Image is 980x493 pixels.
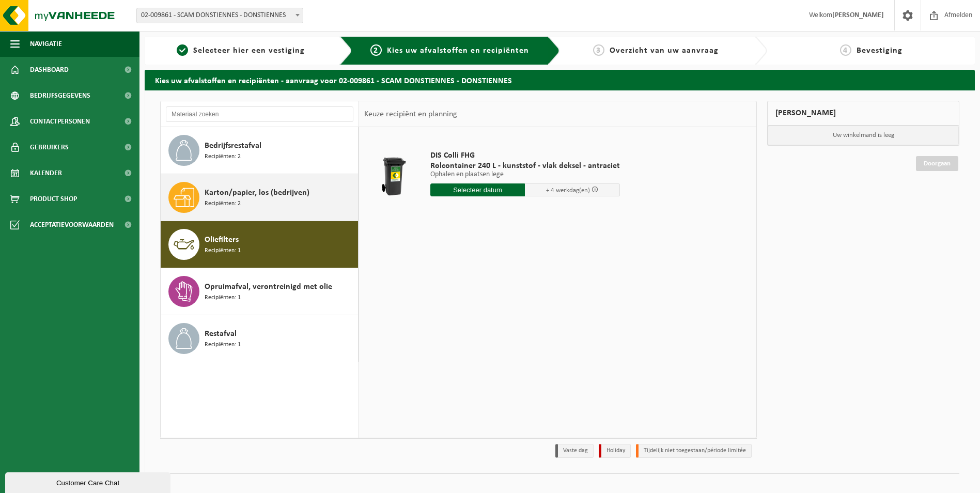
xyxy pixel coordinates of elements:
span: 02-009861 - SCAM DONSTIENNES - DONSTIENNES [136,8,303,23]
span: 3 [593,44,604,56]
li: Vaste dag [555,444,594,458]
span: + 4 werkdag(en) [546,187,590,194]
span: Navigatie [30,31,62,57]
span: Acceptatievoorwaarden [30,212,114,238]
a: Doorgaan [916,156,958,171]
span: 02-009861 - SCAM DONSTIENNES - DONSTIENNES [137,8,303,23]
span: 1 [177,44,188,56]
span: Restafval [205,328,237,340]
button: Karton/papier, los (bedrijven) Recipiënten: 2 [161,174,359,221]
span: Bevestiging [857,47,903,55]
span: Kies uw afvalstoffen en recipiënten [387,47,529,55]
span: Opruimafval, verontreinigd met olie [205,281,332,293]
span: Selecteer hier een vestiging [193,47,305,55]
span: Gebruikers [30,134,69,160]
p: Ophalen en plaatsen lege [430,171,620,178]
span: Recipiënten: 2 [205,152,241,162]
a: 1Selecteer hier een vestiging [150,44,332,57]
span: 4 [840,44,851,56]
span: Recipiënten: 1 [205,340,241,350]
span: Kalender [30,160,62,186]
span: Rolcontainer 240 L - kunststof - vlak deksel - antraciet [430,161,620,171]
span: Product Shop [30,186,77,212]
li: Holiday [599,444,631,458]
span: Dashboard [30,57,69,83]
span: Recipiënten: 1 [205,246,241,256]
span: Overzicht van uw aanvraag [610,47,719,55]
span: Contactpersonen [30,109,90,134]
button: Restafval Recipiënten: 1 [161,315,359,362]
span: Karton/papier, los (bedrijven) [205,187,309,199]
span: Bedrijfsrestafval [205,140,261,152]
h2: Kies uw afvalstoffen en recipiënten - aanvraag voor 02-009861 - SCAM DONSTIENNES - DONSTIENNES [145,70,975,90]
span: Bedrijfsgegevens [30,83,90,109]
div: Keuze recipiënt en planning [359,101,462,127]
button: Bedrijfsrestafval Recipiënten: 2 [161,127,359,174]
li: Tijdelijk niet toegestaan/période limitée [636,444,752,458]
button: Opruimafval, verontreinigd met olie Recipiënten: 1 [161,268,359,315]
button: Oliefilters Recipiënten: 1 [161,221,359,268]
div: [PERSON_NAME] [767,101,959,126]
input: Materiaal zoeken [166,106,353,122]
span: Recipiënten: 2 [205,199,241,209]
span: Oliefilters [205,234,239,246]
span: DIS Colli FHG [430,150,620,161]
input: Selecteer datum [430,183,525,196]
span: 2 [370,44,382,56]
p: Uw winkelmand is leeg [768,126,959,145]
iframe: chat widget [5,470,173,493]
strong: [PERSON_NAME] [832,11,884,19]
span: Recipiënten: 1 [205,293,241,303]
